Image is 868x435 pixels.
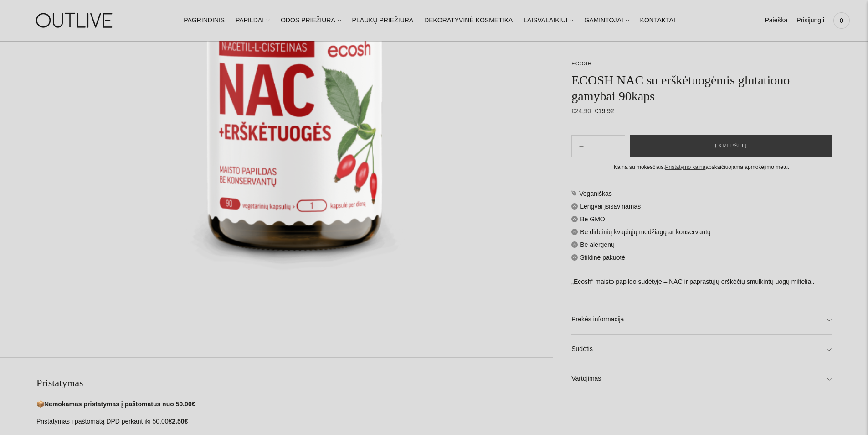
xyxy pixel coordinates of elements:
p: 📦 [36,399,553,410]
div: Veganiškas Lengvai įsisavinamas Be GMO Be dirbtinių kvapiųjų medžiagų ar konservantų Be alergenų ... [571,181,832,393]
s: €24,90 [571,107,593,115]
a: LAISVALAIKIUI [524,10,573,31]
a: 0 [833,10,850,31]
a: Sudėtis [571,335,832,364]
h2: Pristatymas [36,376,553,390]
p: „Ecosh“ maisto papildo sudėtyje – NAC ir paprastųjų erškėčių smulkintų uogų milteliai. [571,277,832,299]
a: PLAUKŲ PRIEŽIŪRA [352,10,414,31]
a: GAMINTOJAI [584,10,629,31]
input: Product quantity [591,139,605,152]
strong: 2.50€ [172,418,188,425]
button: Add product quantity [572,135,591,157]
a: Vartojimas [571,364,832,393]
button: Į krepšelį [630,135,832,157]
span: €19,92 [595,107,614,115]
img: OUTLIVE [18,5,132,36]
a: Pristatymo kaina [665,164,706,170]
a: PAPILDAI [236,10,270,31]
button: Subtract product quantity [605,135,625,157]
a: ECOSH [571,61,592,66]
div: Kaina su mokesčiais. apskaičiuojama apmokėjimo metu. [571,162,832,172]
h1: ECOSH NAC su erškėtuogėmis glutationo gamybai 90kaps [571,72,832,104]
a: KONTAKTAI [640,10,675,31]
span: 0 [835,14,848,27]
a: DEKORATYVINĖ KOSMETIKA [424,10,513,31]
strong: Nemokamas pristatymas į paštomatus nuo 50.00€ [44,400,195,408]
a: Prekės informacija [571,305,832,334]
a: PAGRINDINIS [184,10,225,31]
a: Prisijungti [796,10,824,31]
span: Į krepšelį [715,142,747,151]
p: Pristatymas į paštomatą DPD perkant iki 50.00€ [36,416,553,427]
a: ODOS PRIEŽIŪRA [281,10,341,31]
a: Paieška [765,10,787,31]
